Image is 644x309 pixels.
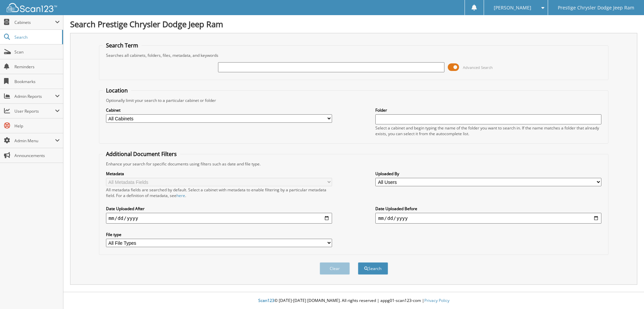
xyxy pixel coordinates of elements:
[14,49,60,55] span: Scan
[14,108,55,114] span: User Reports
[103,42,142,49] legend: Search Term
[103,150,180,158] legend: Additional Document Filters
[14,20,55,25] span: Cabinets
[14,93,55,99] span: Admin Reports
[176,193,185,198] a: here
[63,293,644,309] div: © [DATE]-[DATE] [DOMAIN_NAME]. All rights reserved | appg01-scan123-com |
[14,123,60,129] span: Help
[375,125,601,137] div: Select a cabinet and begin typing the name of the folder you want to search in. If the name match...
[258,298,274,303] span: Scan123
[106,232,332,237] label: File type
[103,98,605,103] div: Optionally limit your search to a particular cabinet or folder
[358,262,388,275] button: Search
[14,79,60,84] span: Bookmarks
[106,187,332,198] div: All metadata fields are searched by default. Select a cabinet with metadata to enable filtering b...
[106,107,332,113] label: Cabinet
[14,34,59,40] span: Search
[14,64,60,70] span: Reminders
[14,153,60,158] span: Announcements
[320,262,350,275] button: Clear
[14,138,55,144] span: Admin Menu
[103,52,605,58] div: Searches all cabinets, folders, files, metadata, and keywords
[70,18,637,30] h1: Search Prestige Chrysler Dodge Jeep Ram
[106,171,332,177] label: Metadata
[375,107,601,113] label: Folder
[103,87,131,94] legend: Location
[375,206,601,211] label: Date Uploaded Before
[558,6,634,10] span: Prestige Chrysler Dodge Jeep Ram
[103,161,605,167] div: Enhance your search for specific documents using filters such as date and file type.
[424,298,449,303] a: Privacy Policy
[375,171,601,177] label: Uploaded By
[106,213,332,224] input: start
[494,6,531,10] span: [PERSON_NAME]
[106,206,332,211] label: Date Uploaded After
[463,65,493,70] span: Advanced Search
[375,213,601,224] input: end
[7,3,57,12] img: scan123-logo-white.svg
